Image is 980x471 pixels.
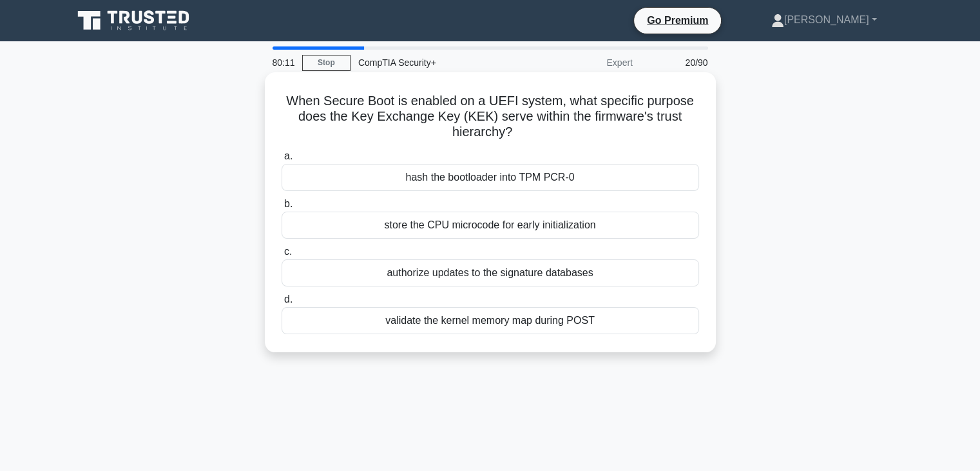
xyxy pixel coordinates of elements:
[282,307,699,334] div: validate the kernel memory map during POST
[265,50,302,75] div: 80:11
[302,55,351,71] a: Stop
[740,7,908,33] a: [PERSON_NAME]
[639,12,716,28] a: Go Premium
[351,50,528,75] div: CompTIA Security+
[282,259,699,286] div: authorize updates to the signature databases
[284,294,293,305] span: d.
[284,150,293,161] span: a.
[282,212,699,239] div: store the CPU microcode for early initialization
[284,246,292,257] span: c.
[284,198,293,209] span: b.
[282,164,699,191] div: hash the bootloader into TPM PCR-0
[640,50,716,75] div: 20/90
[280,93,700,141] h5: When Secure Boot is enabled on a UEFI system, what specific purpose does the Key Exchange Key (KE...
[528,50,640,75] div: Expert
